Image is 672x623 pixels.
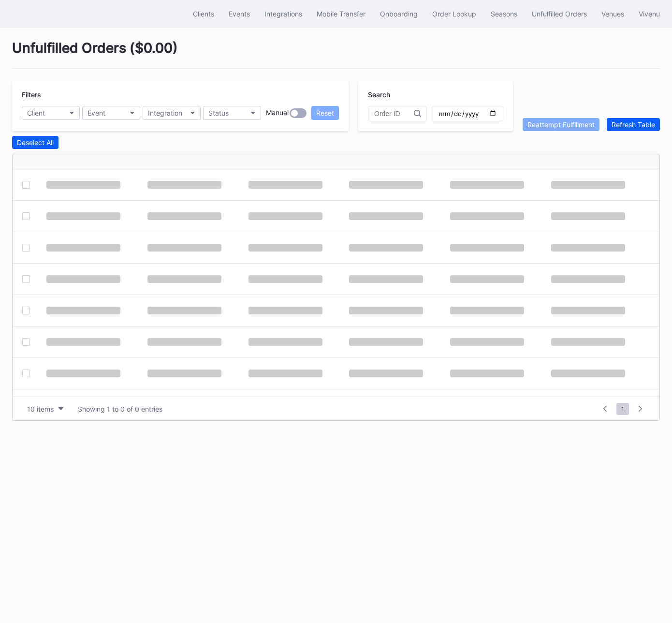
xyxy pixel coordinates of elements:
div: Vivenu [639,10,660,18]
button: Events [221,5,257,23]
button: Event [82,106,140,120]
button: Venues [594,5,631,23]
input: Order ID [374,110,414,118]
div: Mobile Transfer [317,10,365,18]
button: Status [203,106,261,120]
button: Mobile Transfer [309,5,373,23]
div: Status [208,109,229,117]
div: Events [229,10,250,18]
div: Search [368,90,503,99]
button: Order Lookup [425,5,483,23]
div: Refresh Table [612,120,655,129]
button: Unfulfilled Orders [525,5,594,23]
div: Showing 1 to 0 of 0 entries [78,405,162,413]
div: Unfulfilled Orders [532,10,587,18]
div: Onboarding [380,10,418,18]
span: 1 [616,403,629,415]
button: Deselect All [12,136,58,149]
button: Onboarding [373,5,425,23]
div: Reset [316,109,334,117]
div: Unfulfilled Orders ( $0.00 ) [12,40,660,69]
button: Seasons [483,5,525,23]
div: Client [27,109,45,117]
button: 10 items [22,402,68,415]
div: Deselect All [17,138,54,147]
div: Manual [266,108,289,118]
button: Client [22,106,80,120]
div: Filters [22,90,339,99]
div: Clients [193,10,214,18]
button: Integrations [257,5,309,23]
div: Order Lookup [432,10,476,18]
div: Venues [601,10,624,18]
div: Integration [148,109,182,117]
div: 10 items [27,405,54,413]
div: Seasons [491,10,517,18]
button: Reattempt Fulfillment [523,118,599,131]
div: Integrations [264,10,302,18]
button: Clients [186,5,221,23]
button: Refresh Table [607,118,660,131]
button: Integration [143,106,201,120]
div: Event [88,109,105,117]
button: Vivenu [631,5,667,23]
button: Reset [311,106,339,120]
div: Reattempt Fulfillment [527,120,595,129]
